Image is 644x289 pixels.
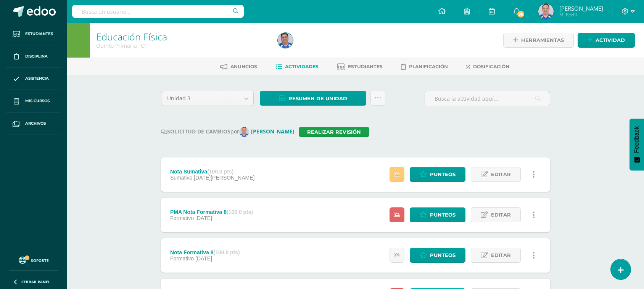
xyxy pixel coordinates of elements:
[230,64,257,69] span: Anuncios
[25,98,50,104] span: Mis cursos
[348,64,383,69] span: Estudiantes
[227,209,253,215] strong: (100.0 pts)
[194,175,254,181] span: [DATE][PERSON_NAME]
[410,207,465,222] a: Punteos
[491,208,511,222] span: Editar
[239,127,249,137] img: 862b533b803dc702c9fe77ae9d0c38ba.png
[260,91,366,106] a: Resumen de unidad
[517,10,525,18] span: 98
[430,167,456,181] span: Punteos
[25,120,46,127] span: Archivos
[170,209,253,215] div: PMA Nota Formativa 8
[337,61,383,73] a: Estudiantes
[521,33,564,47] span: Herramientas
[473,64,509,69] span: Dosificación
[578,33,635,48] a: Actividad
[538,4,554,19] img: 8c4e54a537c48542ee93227c74eb64df.png
[410,248,465,263] a: Punteos
[491,248,511,262] span: Editar
[170,169,254,175] div: Nota Sumativa
[161,91,253,106] a: Unidad 3
[6,112,61,135] a: Archivos
[170,215,194,221] span: Formativo
[6,23,61,45] a: Estudiantes
[239,128,299,135] a: [PERSON_NAME]
[430,208,456,222] span: Punteos
[299,127,369,137] a: Realizar revisión
[409,64,448,69] span: Planificación
[6,68,61,90] a: Asistencia
[96,31,269,42] h1: Educación Física
[425,91,550,106] input: Busca la actividad aquí...
[170,249,240,255] div: Nota Formativa 8
[195,255,212,262] span: [DATE]
[207,169,233,175] strong: (100.0 pts)
[31,258,49,263] span: Soporte
[9,255,58,265] a: Soporte
[278,33,293,48] img: a70d0038ccf6c87a58865f66233eda2a.png
[170,255,194,262] span: Formativo
[161,128,230,135] strong: SOLICITUD DE CAMBIOS
[466,61,509,73] a: Dosificación
[25,75,49,82] span: Asistencia
[96,42,269,49] div: Quinto Primaria 'C'
[96,30,167,43] a: Educación Física
[6,45,61,68] a: Disciplina
[559,5,603,12] span: [PERSON_NAME]
[503,33,574,48] a: Herramientas
[21,279,50,284] span: Cerrar panel
[72,5,244,18] input: Busca un usuario...
[161,127,550,137] div: por
[220,61,257,73] a: Anuncios
[430,248,456,262] span: Punteos
[25,53,48,59] span: Disciplina
[596,33,625,47] span: Actividad
[633,126,640,153] span: Feedback
[285,64,319,69] span: Actividades
[6,90,61,112] a: Mis cursos
[630,119,644,170] button: Feedback - Mostrar encuesta
[275,61,319,73] a: Actividades
[251,128,295,135] strong: [PERSON_NAME]
[170,175,192,181] span: Sumativo
[167,91,233,106] span: Unidad 3
[195,215,212,221] span: [DATE]
[25,31,53,37] span: Estudiantes
[559,11,603,18] span: Mi Perfil
[213,249,240,255] strong: (100.0 pts)
[410,167,465,182] a: Punteos
[401,61,448,73] a: Planificación
[288,92,347,106] span: Resumen de unidad
[491,167,511,181] span: Editar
